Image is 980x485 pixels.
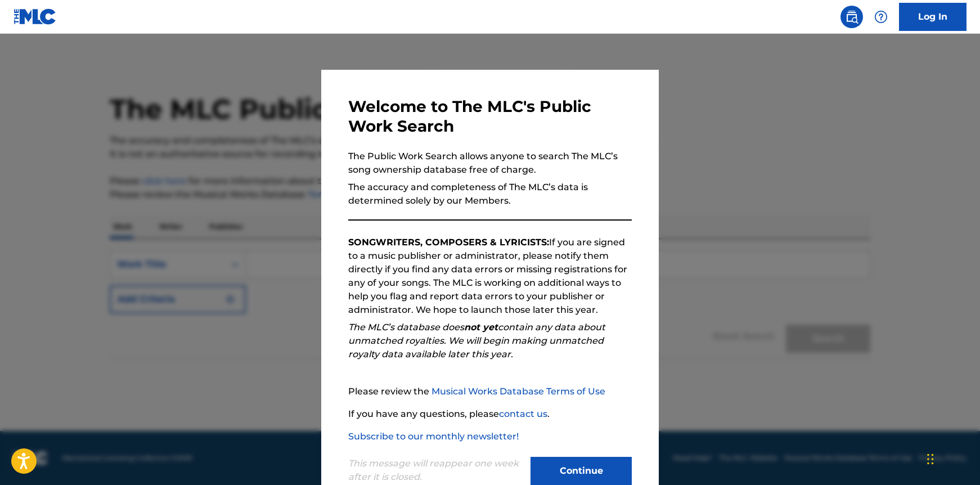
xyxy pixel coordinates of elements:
a: contact us [499,408,547,419]
a: Public Search [840,6,863,28]
p: The accuracy and completeness of The MLC’s data is determined solely by our Members. [348,181,632,208]
div: Drag [927,442,934,476]
img: search [845,10,858,24]
div: Help [870,6,892,28]
a: Log In [899,3,966,31]
h3: Welcome to The MLC's Public Work Search [348,97,632,136]
strong: not yet [464,322,498,333]
img: help [874,10,888,24]
button: Continue [531,457,632,485]
a: Musical Works Database Terms of Use [431,386,605,397]
p: The Public Work Search allows anyone to search The MLC’s song ownership database free of charge. [348,150,632,177]
p: If you are signed to a music publisher or administrator, please notify them directly if you find ... [348,236,632,317]
img: MLC Logo [14,8,57,25]
strong: SONGWRITERS, COMPOSERS & LYRICISTS: [348,237,549,248]
p: If you have any questions, please . [348,407,632,421]
p: Please review the [348,385,632,398]
em: The MLC’s database does contain any data about unmatched royalties. We will begin making unmatche... [348,322,605,360]
iframe: Chat Widget [924,431,980,485]
a: Subscribe to our monthly newsletter! [348,431,519,442]
p: This message will reappear one week after it is closed. [348,457,524,484]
